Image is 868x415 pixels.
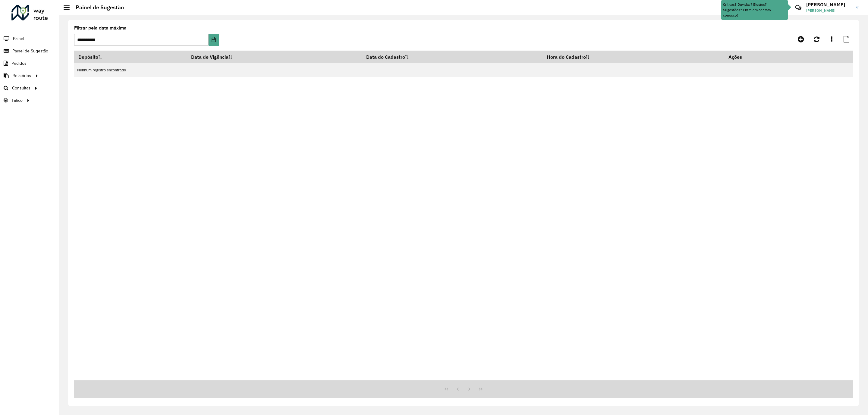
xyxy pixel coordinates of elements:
[12,73,31,79] span: Relatórios
[187,51,362,63] th: Data de Vigência
[12,48,48,54] span: Painel de Sugestão
[792,1,805,14] a: Contato Rápido
[806,8,851,13] span: [PERSON_NAME]
[74,24,127,32] label: Filtrar pela data máxima
[70,4,124,11] h2: Painel de Sugestão
[11,97,23,104] span: Tático
[806,2,851,8] h3: [PERSON_NAME]
[13,36,24,42] span: Painel
[11,60,27,67] span: Pedidos
[724,51,760,63] th: Ações
[362,51,543,63] th: Data do Cadastro
[74,51,187,63] th: Depósito
[12,85,30,91] span: Consultas
[543,51,724,63] th: Hora do Cadastro
[209,34,219,46] button: Choose Date
[74,63,853,77] td: Nenhum registro encontrado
